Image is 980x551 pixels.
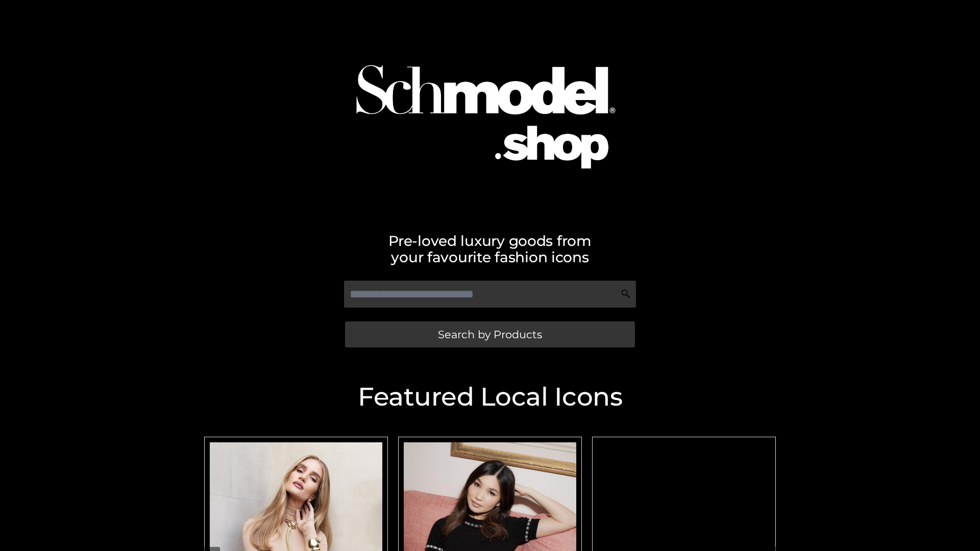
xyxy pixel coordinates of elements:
[438,329,542,340] span: Search by Products
[621,289,631,299] img: Search Icon
[345,321,635,347] a: Search by Products
[199,384,781,410] h2: Featured Local Icons​
[199,233,781,265] h2: Pre-loved luxury goods from your favourite fashion icons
